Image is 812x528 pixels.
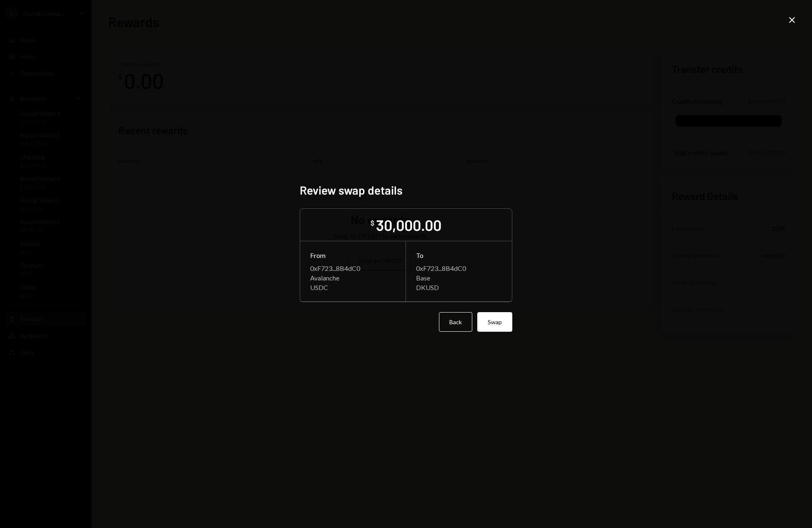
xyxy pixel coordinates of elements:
[439,312,472,332] button: Back
[416,274,502,282] div: Base
[310,264,396,272] div: 0xF723...8B4dC0
[376,215,441,234] div: 30,000.00
[310,283,396,291] div: USDC
[310,274,396,282] div: Avalanche
[416,264,502,272] div: 0xF723...8B4dC0
[416,283,502,291] div: DKUSD
[371,219,374,227] div: $
[477,312,512,332] button: Swap
[310,251,396,259] div: From
[300,182,512,198] h2: Review swap details
[416,251,502,259] div: To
